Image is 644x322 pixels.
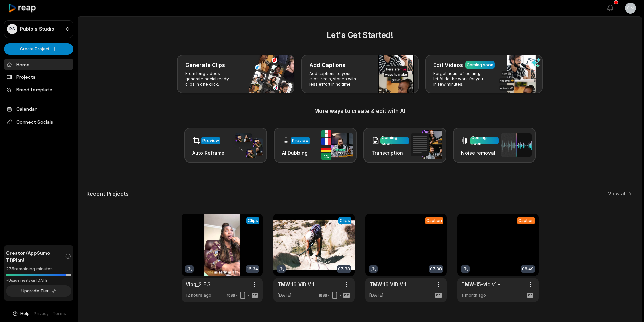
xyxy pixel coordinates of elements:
[4,43,73,55] button: Create Project
[461,281,500,288] a: TMW-15-vid v1 -
[232,132,263,158] img: auto_reframe.png
[202,138,219,144] div: Preview
[86,107,634,115] h3: More ways to create & edit with AI
[4,59,73,70] a: Home
[369,281,406,288] a: TMW 16 VID V 1
[309,61,345,69] h3: Add Captions
[6,266,71,272] div: 275 remaining minutes
[433,71,486,87] p: Forget hours of editing, let AI do the work for you in few minutes.
[4,116,73,128] span: Connect Socials
[53,311,66,317] a: Terms
[467,62,493,68] div: Coming soon
[34,311,49,317] a: Privacy
[185,71,238,87] p: From long videos generate social ready clips in one click.
[471,134,497,147] div: Coming soon
[186,281,211,288] a: Vlog_2 F S
[192,149,224,156] h3: Auto Reframe
[20,311,30,317] span: Help
[4,71,73,82] a: Projects
[6,278,71,283] div: *Usage resets on [DATE]
[20,26,54,32] p: Publo's Studio
[461,149,499,156] h3: Noise removal
[86,29,634,41] h2: Let's Get Started!
[282,149,310,156] h3: AI Dubbing
[278,281,314,288] a: TMW 16 VID V 1
[7,24,17,34] div: PS
[309,71,362,87] p: Add captions to your clips, reels, stories with less effort in no time.
[12,311,30,317] button: Help
[86,190,129,197] h2: Recent Projects
[433,61,463,69] h3: Edit Videos
[4,103,73,115] a: Calendar
[411,130,442,159] img: transcription.png
[608,190,627,197] a: View all
[4,84,73,95] a: Brand template
[382,134,408,147] div: Coming soon
[292,138,309,144] div: Preview
[501,133,532,157] img: noise_removal.png
[6,249,65,264] span: Creator (AppSumo T1) Plan!
[6,285,71,297] button: Upgrade Tier
[321,130,353,160] img: ai_dubbing.png
[372,149,409,156] h3: Transcription
[185,61,225,69] h3: Generate Clips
